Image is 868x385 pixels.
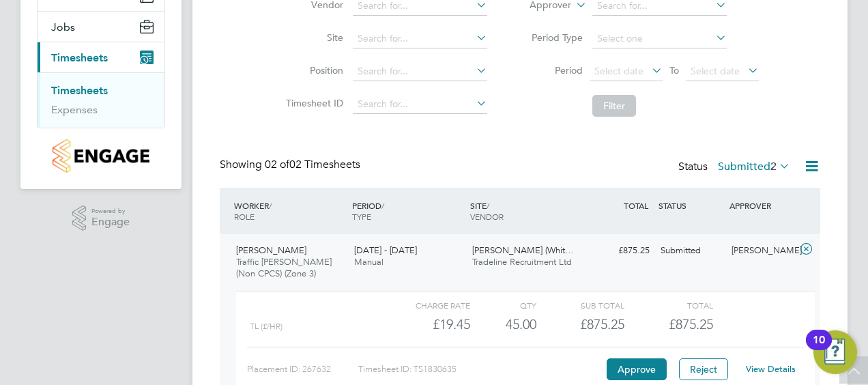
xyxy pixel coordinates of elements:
[353,95,487,114] input: Search for...
[382,297,470,313] div: Charge rate
[607,358,667,380] button: Approve
[38,42,164,72] button: Timesheets
[487,200,489,211] span: /
[813,330,857,374] button: Open Resource Center, 10 new notifications
[353,62,487,81] input: Search for...
[358,358,603,380] div: Timesheet ID: TS1830635
[353,29,487,48] input: Search for...
[813,340,825,358] div: 10
[594,65,643,77] span: Select date
[655,193,726,218] div: STATUS
[470,313,536,336] div: 45.00
[37,139,165,173] a: Go to home page
[265,158,289,171] span: 02 of
[472,256,572,268] span: Tradeline Recruitment Ltd
[746,363,796,375] a: View Details
[265,158,360,171] span: 02 Timesheets
[220,158,363,172] div: Showing
[726,193,797,218] div: APPROVER
[53,139,149,173] img: countryside-properties-logo-retina.png
[51,20,75,33] span: Jobs
[352,211,371,222] span: TYPE
[51,51,108,64] span: Timesheets
[250,322,283,331] span: TL (£/HR)
[470,297,536,313] div: QTY
[349,193,467,229] div: PERIOD
[236,244,306,256] span: [PERSON_NAME]
[467,193,585,229] div: SITE
[51,103,98,116] a: Expenses
[38,72,164,128] div: Timesheets
[624,297,712,313] div: Total
[470,211,504,222] span: VENDOR
[269,200,272,211] span: /
[236,256,332,279] span: Traffic [PERSON_NAME] (Non CPCS) (Zone 3)
[91,205,130,217] span: Powered by
[521,31,583,44] label: Period Type
[718,160,790,173] label: Submitted
[536,297,624,313] div: Sub Total
[282,64,343,76] label: Position
[669,316,713,332] span: £875.25
[584,240,655,262] div: £875.25
[679,358,728,380] button: Reject
[521,64,583,76] label: Period
[691,65,740,77] span: Select date
[665,61,683,79] span: To
[726,240,797,262] div: [PERSON_NAME]
[624,200,648,211] span: TOTAL
[282,97,343,109] label: Timesheet ID
[234,211,255,222] span: ROLE
[381,200,384,211] span: /
[247,358,358,380] div: Placement ID: 267632
[592,95,636,117] button: Filter
[282,31,343,44] label: Site
[770,160,777,173] span: 2
[51,84,108,97] a: Timesheets
[354,256,384,268] span: Manual
[231,193,349,229] div: WORKER
[592,29,727,48] input: Select one
[472,244,574,256] span: [PERSON_NAME] (Whit…
[72,205,130,231] a: Powered byEngage
[382,313,470,336] div: £19.45
[655,240,726,262] div: Submitted
[38,12,164,42] button: Jobs
[536,313,624,336] div: £875.25
[91,216,130,228] span: Engage
[354,244,417,256] span: [DATE] - [DATE]
[678,158,793,177] div: Status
